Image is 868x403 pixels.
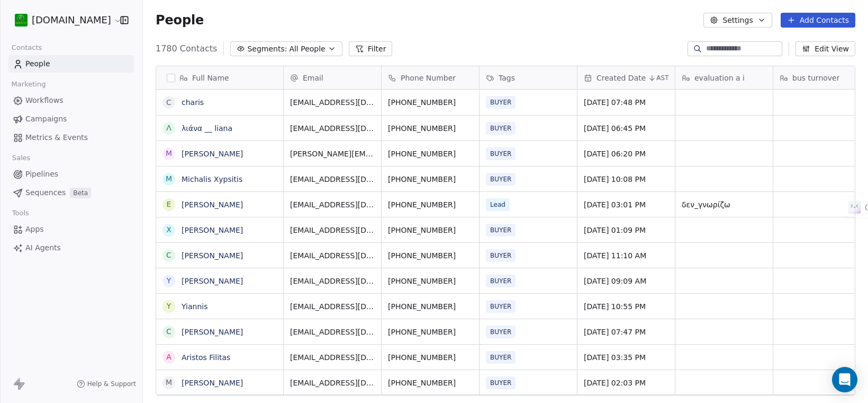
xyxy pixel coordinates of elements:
span: [PHONE_NUMBER] [388,174,473,185]
span: BUYER [486,173,516,186]
span: [PHONE_NUMBER] [388,97,473,108]
div: Y [167,301,171,312]
span: Created Date [596,73,646,83]
span: BUYER [486,224,516,236]
span: [EMAIL_ADDRESS][DOMAIN_NAME] [290,327,375,337]
a: [PERSON_NAME] [182,200,243,209]
span: [DATE] 03:01 PM [584,199,668,210]
span: Tags [499,73,515,83]
button: [DOMAIN_NAME] [13,11,113,29]
div: Email [284,66,381,89]
span: Lead [486,198,510,211]
a: Yiannis [182,302,207,311]
span: [DATE] 06:45 PM [584,123,668,134]
span: bus turnover [792,73,839,83]
span: BUYER [486,376,516,389]
a: λιάνα __ liana [182,124,232,133]
span: [EMAIL_ADDRESS][DOMAIN_NAME] [290,250,375,261]
div: Χ [166,224,171,235]
span: [EMAIL_ADDRESS][DOMAIN_NAME] [290,97,375,108]
span: Pipelines [25,169,58,180]
button: Filter [349,41,393,56]
a: Pipelines [8,165,134,183]
span: Phone Number [401,73,456,83]
span: [PHONE_NUMBER] [388,378,473,388]
a: Campaigns [8,110,134,128]
span: [DATE] 07:47 PM [584,327,668,337]
span: Tools [7,205,33,221]
span: BUYER [486,122,516,135]
span: People [25,58,50,69]
button: Settings [703,13,772,28]
span: Marketing [7,76,50,92]
span: [EMAIL_ADDRESS][DOMAIN_NAME] [290,225,375,235]
span: BUYER [486,326,516,338]
div: λ [166,122,171,134]
span: BUYER [486,249,516,262]
div: C [166,250,171,261]
span: [PHONE_NUMBER] [388,301,473,312]
span: [DATE] 02:03 PM [584,378,668,388]
span: [PHONE_NUMBER] [388,148,473,159]
a: [PERSON_NAME] [182,251,243,260]
div: c [166,97,171,108]
span: [PHONE_NUMBER] [388,327,473,337]
div: evaluation a i [675,66,773,89]
div: C [166,326,171,337]
a: Apps [8,221,134,238]
span: BUYER [486,300,516,313]
span: BUYER [486,351,516,364]
a: SequencesBeta [8,184,134,202]
a: Aristos Filitas [182,353,230,362]
button: Edit View [795,41,855,56]
span: evaluation a i [694,73,745,83]
span: BUYER [486,96,516,109]
div: Phone Number [382,66,479,89]
span: [DATE] 06:20 PM [584,148,668,159]
span: [DATE] 10:55 PM [584,301,668,312]
span: [DATE] 07:48 PM [584,97,668,108]
a: AI Agents [8,239,134,257]
div: M [166,148,172,159]
span: All People [289,43,325,55]
a: [PERSON_NAME] [182,328,243,336]
span: Campaigns [25,113,67,125]
div: grid [156,90,284,396]
span: Contacts [7,40,47,56]
span: Full Name [192,73,229,83]
div: Open Intercom Messenger [832,367,857,392]
span: [PHONE_NUMBER] [388,250,473,261]
span: [PHONE_NUMBER] [388,352,473,363]
span: People [156,12,204,28]
span: [EMAIL_ADDRESS][DOMAIN_NAME] [290,123,375,134]
div: A [166,352,171,363]
span: BUYER [486,275,516,287]
span: Metrics & Events [25,132,88,143]
button: Add Contacts [781,13,855,28]
a: People [8,55,134,73]
span: Segments: [247,43,287,55]
img: 439216937_921727863089572_7037892552807592703_n%20(1).jpg [15,14,28,27]
span: Email [303,73,323,83]
span: AI Agents [25,242,61,253]
span: Sequences [25,187,66,198]
span: [EMAIL_ADDRESS][DOMAIN_NAME] [290,301,375,312]
a: [PERSON_NAME] [182,226,243,234]
a: Workflows [8,92,134,109]
span: [EMAIL_ADDRESS][DOMAIN_NAME] [290,352,375,363]
span: [EMAIL_ADDRESS][DOMAIN_NAME] [290,378,375,388]
span: [PHONE_NUMBER] [388,199,473,210]
div: Y [167,275,171,286]
span: [DOMAIN_NAME] [32,13,111,27]
a: Metrics & Events [8,129,134,146]
span: δεν_γνωρίζω [682,199,766,210]
span: [PHONE_NUMBER] [388,123,473,134]
a: [PERSON_NAME] [182,379,243,387]
span: [EMAIL_ADDRESS][DOMAIN_NAME] [290,174,375,185]
div: Tags [480,66,577,89]
span: [DATE] 10:08 PM [584,174,668,185]
a: [PERSON_NAME] [182,150,243,158]
span: [PHONE_NUMBER] [388,276,473,286]
span: [PHONE_NUMBER] [388,225,473,235]
a: Michalis Xypsitis [182,175,242,183]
